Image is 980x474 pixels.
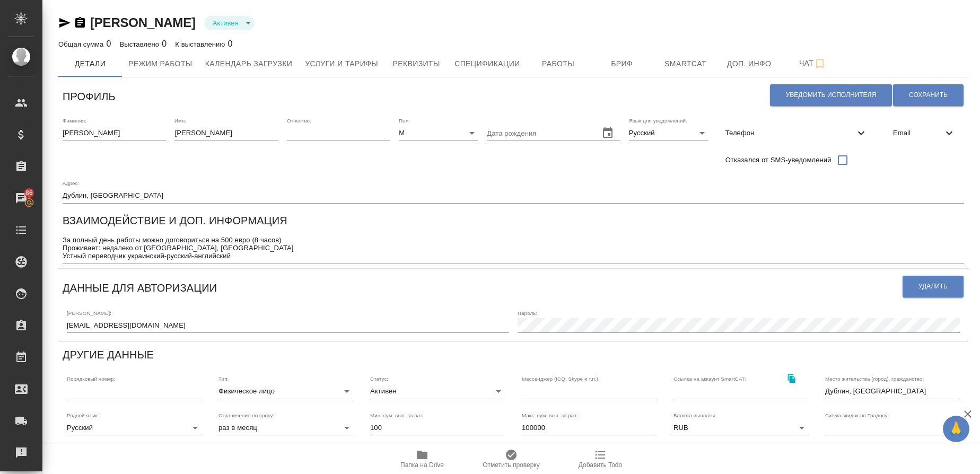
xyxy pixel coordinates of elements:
span: Телефон [725,128,855,138]
button: Уведомить исполнителя [770,84,892,106]
span: Удалить [918,282,948,291]
button: Скопировать ссылку [74,16,86,29]
span: 🙏 [947,418,965,440]
button: Сохранить [893,84,964,106]
h6: Взаимодействие и доп. информация [63,212,287,229]
label: Порядковый номер: [67,376,115,382]
label: Пол: [399,118,410,124]
div: Русский [67,420,202,435]
label: Макс. сум. вып. за раз: [522,412,578,418]
div: Активен [204,16,255,30]
button: Скопировать ссылку для ЯМессенджера [58,16,71,29]
label: Статус: [370,376,388,382]
p: К выставлению [175,40,227,48]
span: Реквизиты [391,57,442,71]
span: Услуги и тарифы [305,57,378,71]
div: 0 [58,38,111,50]
span: Сохранить [909,91,948,100]
span: Email [893,128,943,138]
span: Режим работы [128,57,192,71]
span: Smartcat [660,57,711,71]
h6: Другие данные [63,346,154,363]
a: 86 [3,185,40,212]
div: Телефон [717,121,876,145]
div: Email [885,121,964,145]
label: [PERSON_NAME]: [67,310,111,315]
label: Схема скидок по Традосу: [825,412,889,418]
div: Русский [629,126,708,141]
label: Ссылка на аккаунт SmartCAT: [673,376,746,382]
div: Физическое лицо [218,384,353,399]
h6: Профиль [63,88,116,105]
span: Чат [787,57,838,70]
div: RUB [673,420,808,435]
h6: Данные для авторизации [63,279,217,296]
label: Мин. сум. вып. за раз: [370,412,424,418]
span: 86 [19,188,39,198]
label: Пароль: [518,310,537,315]
button: Отметить проверку [467,444,556,474]
span: Бриф [597,57,647,71]
span: Уведомить исполнителя [786,91,876,100]
div: 0 [175,38,232,50]
label: Ограничение по сроку: [218,412,274,418]
div: 0 [120,38,167,50]
span: Отметить проверку [483,461,539,469]
label: Язык для уведомлений: [629,118,687,124]
button: 🙏 [943,416,969,442]
svg: Подписаться [813,57,826,70]
button: Папка на Drive [378,444,467,474]
label: Место жительства (город), гражданство: [825,376,924,382]
label: Тип: [218,376,229,382]
span: Папка на Drive [400,461,444,469]
span: Отказался от SMS-уведомлений [725,155,832,165]
button: Скопировать ссылку [781,367,802,389]
p: Выставлено [120,40,162,48]
label: Отчество: [287,118,311,124]
label: Адрес: [63,181,79,186]
p: Общая сумма [58,40,106,48]
label: Валюта выплаты: [673,412,716,418]
label: Родной язык: [67,412,99,418]
a: [PERSON_NAME] [90,15,196,30]
span: Детали [65,57,116,71]
span: Доп. инфо [724,57,775,71]
button: Удалить [903,276,964,297]
span: Спецификации [454,57,520,71]
span: Работы [533,57,584,71]
div: Активен [370,384,505,399]
button: Добавить Todo [556,444,645,474]
span: Добавить Todo [579,461,622,469]
div: М [399,126,478,141]
label: Имя: [174,118,186,124]
span: Календарь загрузки [205,57,293,71]
button: Активен [209,19,242,28]
label: Фамилия: [63,118,86,124]
div: раз в месяц [218,420,353,435]
label: Мессенджер (ICQ, Skype и т.п.): [522,376,600,382]
textarea: За полный день работы можно договориться на 500 евро (8 часов) Проживает: недалеко от [GEOGRAPHIC... [63,236,964,260]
